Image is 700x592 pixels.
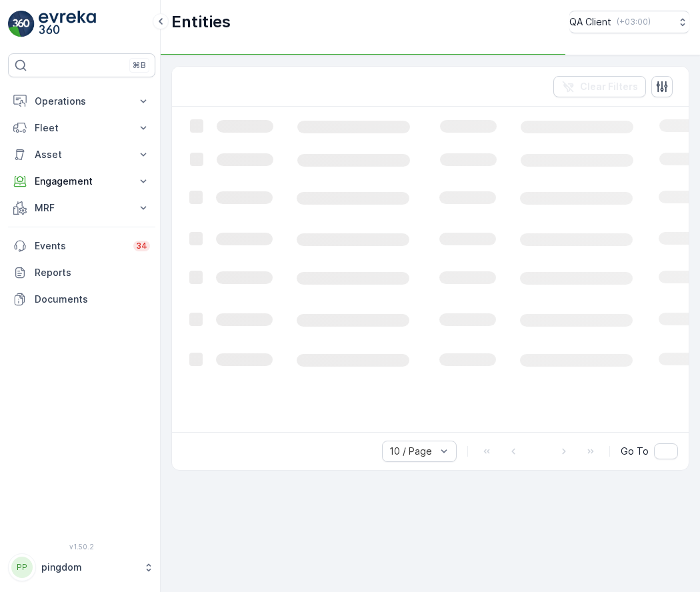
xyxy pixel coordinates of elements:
[35,266,150,279] p: Reports
[8,286,155,313] a: Documents
[136,241,147,251] p: 34
[11,557,33,578] div: PP
[8,233,155,259] a: Events34
[8,141,155,168] button: Asset
[35,293,150,306] p: Documents
[8,259,155,286] a: Reports
[553,76,646,97] button: Clear Filters
[8,11,35,37] img: logo
[35,239,125,253] p: Events
[8,115,155,141] button: Fleet
[8,195,155,221] button: MRF
[621,445,649,458] span: Go To
[8,543,155,551] span: v 1.50.2
[133,60,146,71] p: ⌘B
[617,17,651,27] p: ( +03:00 )
[35,201,129,215] p: MRF
[580,80,638,93] p: Clear Filters
[8,553,155,581] button: PPpingdom
[8,88,155,115] button: Operations
[35,121,129,135] p: Fleet
[8,168,155,195] button: Engagement
[35,175,129,188] p: Engagement
[35,148,129,161] p: Asset
[41,561,137,574] p: pingdom
[171,11,231,33] p: Entities
[569,15,611,29] p: QA Client
[39,11,96,37] img: logo_light-DOdMpM7g.png
[35,95,129,108] p: Operations
[569,11,689,33] button: QA Client(+03:00)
